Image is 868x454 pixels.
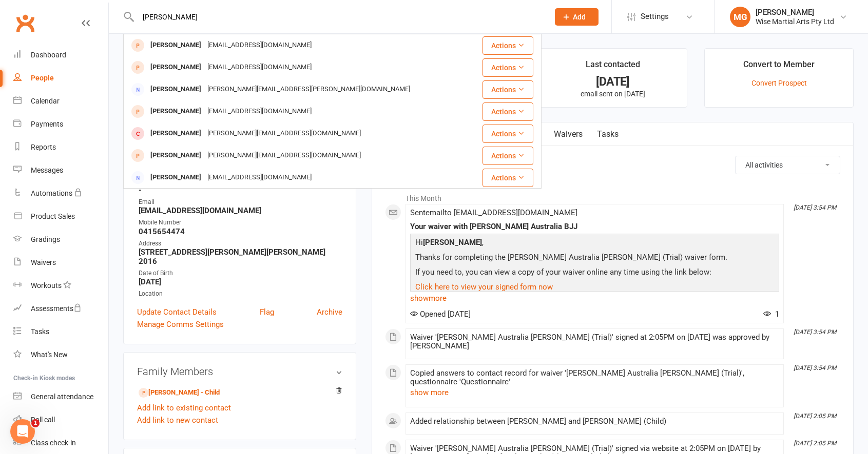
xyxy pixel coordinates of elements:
[548,90,678,98] p: email sent on [DATE]
[31,74,54,82] div: People
[317,306,342,318] a: Archive
[483,125,533,143] button: Actions
[410,386,449,399] button: show more
[31,416,55,424] div: Roll call
[204,82,413,97] div: [PERSON_NAME][EMAIL_ADDRESS][PERSON_NAME][DOMAIN_NAME]
[137,402,231,414] a: Add link to existing contact
[139,227,342,236] strong: 0415654474
[794,364,836,372] i: [DATE] 3:54 PM
[547,122,590,146] a: Waivers
[641,5,669,28] span: Settings
[139,277,342,286] strong: [DATE]
[139,239,342,249] div: Address
[548,76,678,87] div: [DATE]
[139,185,342,195] strong: -
[483,147,533,165] button: Actions
[13,385,108,408] a: General attendance kiosk mode
[586,58,640,76] div: Last contacted
[385,188,840,204] li: This Month
[147,148,204,163] div: [PERSON_NAME]
[31,120,63,128] div: Payments
[410,309,471,319] span: Opened [DATE]
[31,258,56,266] div: Waivers
[204,126,364,141] div: [PERSON_NAME][EMAIL_ADDRESS][DOMAIN_NAME]
[31,143,56,151] div: Reports
[147,60,204,75] div: [PERSON_NAME]
[410,369,779,386] div: Copied answers to contact record for waiver '[PERSON_NAME] Australia [PERSON_NAME] (Trial)', ques...
[204,38,315,53] div: [EMAIL_ADDRESS][DOMAIN_NAME]
[483,36,533,55] button: Actions
[13,320,108,343] a: Tasks
[13,297,108,320] a: Assessments
[31,439,76,447] div: Class check-in
[139,247,342,266] strong: [STREET_ADDRESS][PERSON_NAME][PERSON_NAME] 2016
[135,10,542,24] input: Search...
[31,393,93,401] div: General attendance
[31,281,62,290] div: Workouts
[794,328,836,336] i: [DATE] 3:54 PM
[10,419,35,444] iframe: Intercom live chat
[483,80,533,99] button: Actions
[410,417,779,426] div: Added relationship between [PERSON_NAME] and [PERSON_NAME] (Child)
[137,306,217,318] a: Update Contact Details
[483,58,533,77] button: Actions
[139,206,342,215] strong: [EMAIL_ADDRESS][DOMAIN_NAME]
[483,102,533,121] button: Actions
[573,13,586,21] span: Add
[13,408,108,431] a: Roll call
[590,122,626,146] a: Tasks
[751,79,807,87] a: Convert Prospect
[385,156,840,172] h3: Activity
[743,58,815,76] div: Convert to Member
[13,136,108,159] a: Reports
[260,306,274,318] a: Flag
[31,212,75,220] div: Product Sales
[204,148,364,163] div: [PERSON_NAME][EMAIL_ADDRESS][DOMAIN_NAME]
[147,170,204,185] div: [PERSON_NAME]
[756,17,834,26] div: Wise Martial Arts Pty Ltd
[13,67,108,90] a: People
[410,333,779,350] div: Waiver '[PERSON_NAME] Australia [PERSON_NAME] (Trial)' signed at 2:05PM on [DATE] was approved by...
[31,51,66,59] div: Dashboard
[13,159,108,182] a: Messages
[137,366,342,377] h3: Family Members
[13,251,108,274] a: Waivers
[31,419,40,427] span: 1
[137,318,224,331] a: Manage Comms Settings
[13,205,108,228] a: Product Sales
[147,82,204,97] div: [PERSON_NAME]
[147,104,204,119] div: [PERSON_NAME]
[423,238,482,247] strong: [PERSON_NAME]
[204,104,315,119] div: [EMAIL_ADDRESS][DOMAIN_NAME]
[483,169,533,187] button: Actions
[31,189,72,197] div: Automations
[413,236,777,251] p: Hi ,
[13,44,108,67] a: Dashboard
[139,197,342,207] div: Email
[13,343,108,366] a: What's New
[415,282,553,292] a: Click here to view your signed form now
[147,126,204,141] div: [PERSON_NAME]
[413,251,777,266] p: Thanks for completing the [PERSON_NAME] Australia [PERSON_NAME] (Trial) waiver form.
[139,218,342,228] div: Mobile Number
[13,113,108,136] a: Payments
[12,10,38,36] a: Clubworx
[794,440,836,447] i: [DATE] 2:05 PM
[13,90,108,113] a: Calendar
[13,182,108,205] a: Automations
[31,350,68,359] div: What's New
[147,38,204,53] div: [PERSON_NAME]
[555,8,599,26] button: Add
[31,304,82,313] div: Assessments
[794,412,836,420] i: [DATE] 2:05 PM
[31,327,49,336] div: Tasks
[137,414,218,426] a: Add link to new contact
[31,166,63,174] div: Messages
[13,274,108,297] a: Workouts
[410,222,779,231] div: Your waiver with [PERSON_NAME] Australia BJJ
[204,60,315,75] div: [EMAIL_ADDRESS][DOMAIN_NAME]
[139,289,342,299] div: Location
[410,208,577,217] span: Sent email to [EMAIL_ADDRESS][DOMAIN_NAME]
[413,266,777,281] p: If you need to, you can view a copy of your waiver online any time using the link below:
[756,8,834,17] div: [PERSON_NAME]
